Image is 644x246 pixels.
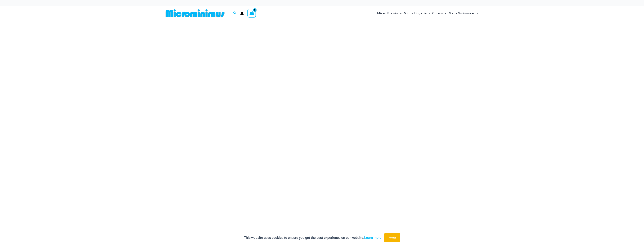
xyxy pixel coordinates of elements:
[448,8,479,19] a: Mens SwimwearMenu ToggleMenu Toggle
[443,8,447,18] span: Menu Toggle
[427,8,430,18] span: Menu Toggle
[432,8,443,18] span: Outers
[164,9,226,18] img: MM SHOP LOGO FLAT
[376,8,403,19] a: Micro BikinisMenu ToggleMenu Toggle
[384,233,400,242] button: Accept
[398,8,402,18] span: Menu Toggle
[377,8,398,18] span: Micro Bikinis
[247,9,256,18] a: View Shopping Cart, empty
[376,7,480,20] nav: Site Navigation
[403,8,431,19] a: Micro LingerieMenu ToggleMenu Toggle
[431,8,448,19] a: OutersMenu ToggleMenu Toggle
[449,8,475,18] span: Mens Swimwear
[233,11,237,16] a: Search icon link
[364,236,382,240] a: Learn more
[244,235,382,241] p: This website uses cookies to ensure you get the best experience on our website.
[404,8,427,18] span: Micro Lingerie
[240,11,244,15] a: Account icon link
[475,8,478,18] span: Menu Toggle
